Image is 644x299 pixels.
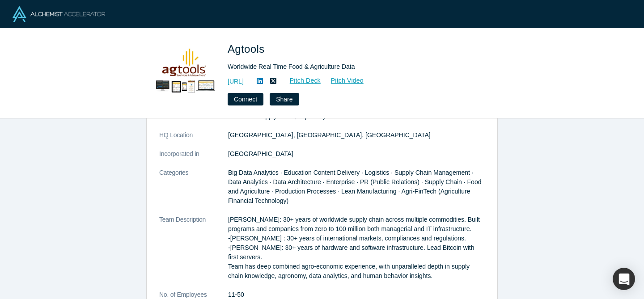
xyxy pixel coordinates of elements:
[159,149,228,168] dt: Incorporated in
[13,6,105,22] img: Alchemist Logo
[159,131,228,149] dt: HQ Location
[228,215,485,281] p: [PERSON_NAME]: 30+ years of worldwide supply chain across multiple commodities. Built programs an...
[159,215,228,290] dt: Team Description
[270,93,299,105] button: Share
[228,169,481,204] span: Big Data Analytics · Education Content Delivery · Logistics · Supply Chain Management · Data Anal...
[228,77,244,86] a: [URL]
[228,62,478,72] div: Worldwide Real Time Food & Agriculture Data
[228,131,485,140] dd: [GEOGRAPHIC_DATA], [GEOGRAPHIC_DATA], [GEOGRAPHIC_DATA]
[153,41,215,104] img: Agtools's Logo
[280,76,321,86] a: Pitch Deck
[228,93,263,105] button: Connect
[321,76,364,86] a: Pitch Video
[159,168,228,215] dt: Categories
[228,43,268,55] span: Agtools
[228,149,485,159] dd: [GEOGRAPHIC_DATA]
